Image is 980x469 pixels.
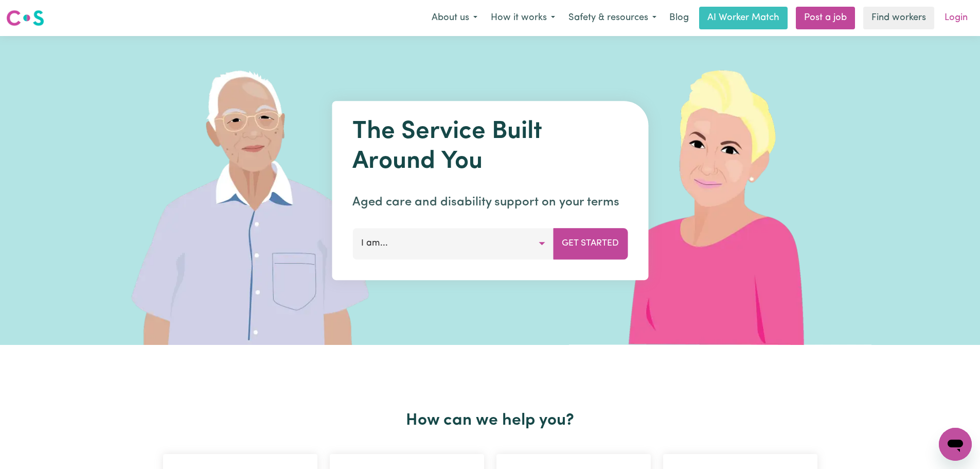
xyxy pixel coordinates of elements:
p: Aged care and disability support on your terms [352,193,628,212]
button: Get Started [553,228,628,259]
button: I am... [352,228,554,259]
img: Careseekers logo [6,9,44,27]
h1: The Service Built Around You [352,117,628,177]
button: About us [425,7,484,29]
a: Blog [663,7,695,29]
iframe: Button to launch messaging window [939,428,972,461]
a: Login [938,7,974,29]
a: AI Worker Match [699,7,788,29]
a: Find workers [863,7,934,29]
a: Post a job [796,7,855,29]
button: How it works [484,7,562,29]
button: Safety & resources [562,7,663,29]
h2: How can we help you? [157,411,824,430]
a: Careseekers logo [6,6,44,30]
